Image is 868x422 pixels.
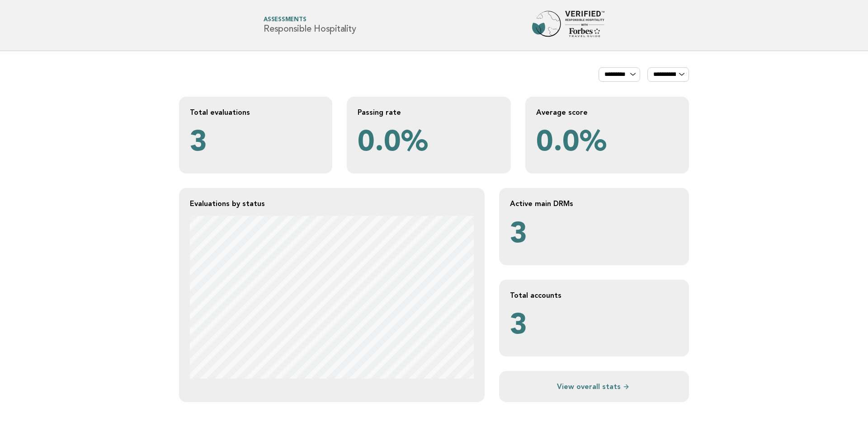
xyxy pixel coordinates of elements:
h2: Active main DRMs [510,199,678,208]
p: 3 [190,124,321,163]
p: 0.0% [536,124,678,163]
h2: Average score [536,108,678,117]
h2: Evaluations by status [190,199,474,208]
h1: Responsible Hospitality [264,17,356,34]
img: Forbes Travel Guide [532,11,604,40]
p: 0.0% [358,124,500,163]
span: Assessments [264,17,356,23]
h2: Total accounts [510,291,678,300]
h2: Total evaluations [190,108,321,117]
p: 3 [510,216,678,254]
h2: Passing rate [358,108,500,117]
p: 3 [510,307,678,346]
a: View overall stats [510,382,678,391]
